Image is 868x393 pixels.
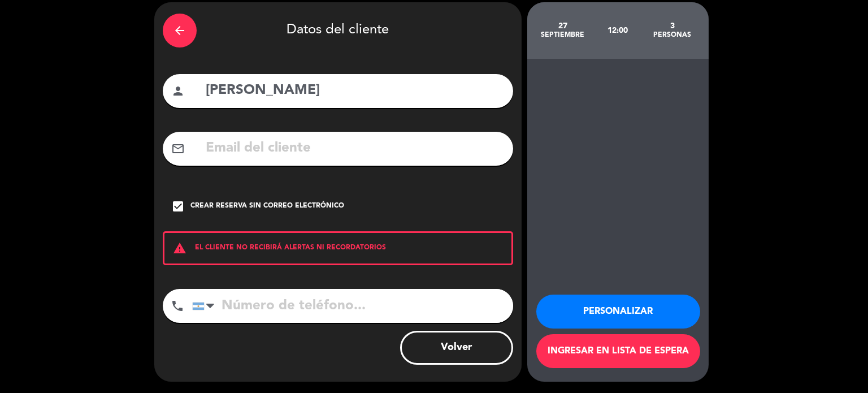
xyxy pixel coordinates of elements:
[193,290,219,322] div: Argentina: +54
[536,31,591,40] div: septiembre
[205,137,505,160] input: Email del cliente
[171,200,185,213] i: check_box
[645,21,700,31] div: 3
[171,84,185,98] i: person
[192,289,513,323] input: Número de teléfono...
[163,11,513,50] div: Datos del cliente
[164,241,195,255] i: warning
[190,201,344,212] div: Crear reserva sin correo electrónico
[171,299,184,313] i: phone
[400,331,513,365] button: Volver
[536,295,700,329] button: Personalizar
[173,24,186,37] i: arrow_back
[536,21,591,31] div: 27
[163,231,513,265] div: EL CLIENTE NO RECIBIRÁ ALERTAS NI RECORDATORIOS
[590,11,645,50] div: 12:00
[205,79,505,102] input: Nombre del cliente
[171,142,185,156] i: mail_outline
[645,31,700,40] div: personas
[536,334,700,368] button: Ingresar en lista de espera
